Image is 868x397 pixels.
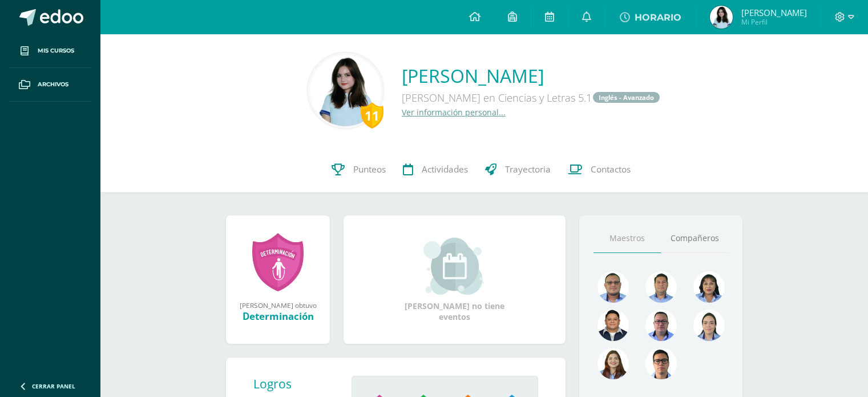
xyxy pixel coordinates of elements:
img: 99962f3fa423c9b8099341731b303440.png [597,271,629,303]
img: 30ea9b988cec0d4945cca02c4e803e5a.png [645,310,677,341]
img: eccc7a2d5da755eac5968f4df6463713.png [597,310,629,341]
a: Punteos [323,147,394,193]
img: 4a8f2d568a67eeac49c5c4e004588209.png [710,6,733,29]
img: 375aecfb130304131abdbe7791f44736.png [693,310,725,341]
a: Compañeros [661,224,728,253]
div: [PERSON_NAME] obtuvo [237,300,318,310]
span: Trayectoria [505,163,551,175]
span: Mi Perfil [741,17,807,27]
a: Contactos [559,147,639,193]
div: [PERSON_NAME] no tiene eventos [398,238,512,322]
span: Archivos [38,80,68,89]
a: Actividades [394,147,477,193]
img: f54125bbeb47985c5468761ef6170c0d.png [310,55,381,126]
span: HORARIO [635,12,681,23]
span: Mis cursos [38,46,74,55]
span: [PERSON_NAME] [741,7,807,18]
span: Contactos [591,163,631,175]
img: event_small.png [423,238,486,295]
a: Inglés - Avanzado [593,92,660,103]
img: 2ac039123ac5bd71a02663c3aa063ac8.png [645,271,677,303]
img: a9adb280a5deb02de052525b0213cdb9.png [597,348,629,379]
div: [PERSON_NAME] en Ciencias y Letras 5.1 [402,88,661,107]
a: Mis cursos [9,34,91,68]
a: Archivos [9,68,91,102]
div: Logros [253,376,342,392]
div: 11 [361,102,383,129]
span: Punteos [353,163,386,175]
img: 371adb901e00c108b455316ee4864f9b.png [693,271,725,303]
div: Determinación [237,310,318,323]
a: [PERSON_NAME] [402,63,661,88]
a: Trayectoria [477,147,559,193]
span: Cerrar panel [32,382,75,390]
img: b3275fa016b95109afc471d3b448d7ac.png [645,348,677,379]
span: Actividades [422,163,468,175]
a: Ver información personal... [402,107,506,118]
a: Maestros [594,224,661,253]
